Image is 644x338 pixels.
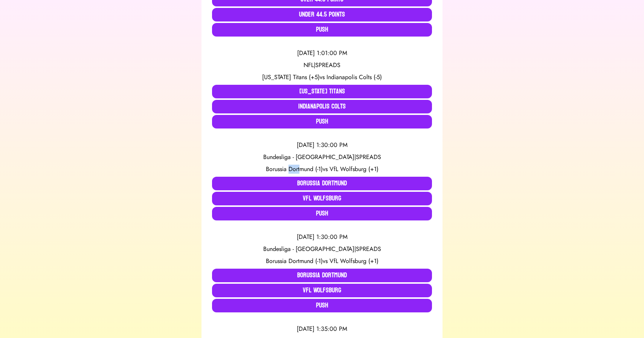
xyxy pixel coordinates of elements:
[212,153,432,162] div: Bundesliga - [GEOGRAPHIC_DATA] | SPREADS
[212,8,432,21] button: Under 44.5 Points
[212,245,432,254] div: Bundesliga - [GEOGRAPHIC_DATA] | SPREADS
[212,115,432,128] button: Push
[330,257,378,265] span: VfL Wolfsburg (+1)
[266,165,323,173] span: Borussia Dortmund (-1)
[212,23,432,37] button: Push
[212,100,432,113] button: Indianapolis Colts
[212,284,432,297] button: VfL Wolfsburg
[212,257,432,266] div: vs
[212,207,432,220] button: Push
[330,165,378,173] span: VfL Wolfsburg (+1)
[212,299,432,312] button: Push
[266,257,323,265] span: Borussia Dortmund (-1)
[212,324,432,333] div: [DATE] 1:35:00 PM
[212,61,432,70] div: NFL | SPREADS
[212,177,432,190] button: Borussia Dortmund
[262,73,320,81] span: [US_STATE] Titans (+5)
[212,49,432,58] div: [DATE] 1:01:00 PM
[212,85,432,98] button: [US_STATE] Titans
[212,73,432,82] div: vs
[212,141,432,150] div: [DATE] 1:30:00 PM
[212,269,432,282] button: Borussia Dortmund
[212,192,432,205] button: VfL Wolfsburg
[212,165,432,174] div: vs
[212,232,432,242] div: [DATE] 1:30:00 PM
[327,73,382,81] span: Indianapolis Colts (-5)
